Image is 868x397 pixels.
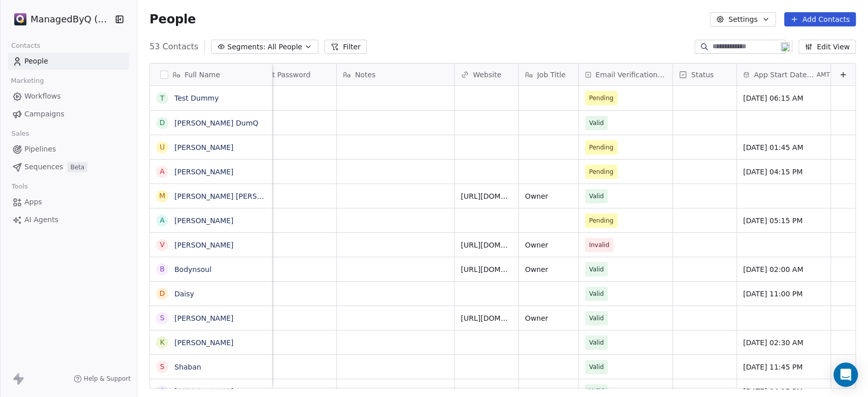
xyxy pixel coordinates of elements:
[743,289,824,299] span: [DATE] 11:00 PM
[461,192,540,200] a: [URL][DOMAIN_NAME]
[7,179,32,194] span: Tools
[24,162,63,172] span: Sequences
[24,91,61,102] span: Workflows
[174,387,233,395] a: [PERSON_NAME]
[149,41,198,53] span: 53 Contacts
[324,40,367,54] button: Filter
[267,42,302,52] span: All People
[589,338,604,348] span: Valid
[160,239,165,250] div: V
[160,142,165,152] div: U
[174,363,201,371] a: Shaban
[160,117,165,128] div: D
[589,191,604,201] span: Valid
[84,375,131,383] span: Help & Support
[743,167,824,177] span: [DATE] 04:15 PM
[473,70,501,80] span: Website
[160,264,165,274] div: B
[8,106,129,123] a: Campaigns
[7,73,48,88] span: Marketing
[160,288,165,299] div: D
[461,314,540,322] a: [URL][DOMAIN_NAME]
[160,93,165,104] div: T
[579,64,672,85] div: Email Verification Status
[31,13,112,26] span: ManagedByQ (FZE)
[7,126,34,141] span: Sales
[589,142,613,152] span: Pending
[160,215,165,226] div: A
[67,162,87,172] span: Beta
[174,143,233,151] a: [PERSON_NAME]
[781,42,790,51] img: 19.png
[150,86,273,389] div: grid
[589,313,604,323] span: Valid
[784,12,856,26] button: Add Contacts
[743,362,824,372] span: [DATE] 11:45 PM
[798,40,856,54] button: Edit View
[589,167,613,177] span: Pending
[8,159,129,175] a: SequencesBeta
[185,70,220,80] span: Full Name
[525,264,572,274] span: Owner
[833,362,858,387] div: Open Intercom Messenger
[754,70,814,80] span: App Start Date Time
[24,215,58,225] span: AI Agents
[737,64,830,85] div: App Start Date TimeAMT
[743,338,824,348] span: [DATE] 02:30 AM
[7,38,45,53] span: Contacts
[149,12,196,27] span: People
[174,168,233,176] a: [PERSON_NAME]
[743,386,824,396] span: [DATE] 04:15 PM
[174,339,233,347] a: [PERSON_NAME]
[589,240,609,250] span: Invalid
[8,211,129,228] a: AI Agents
[8,141,129,158] a: Pipelines
[743,216,824,226] span: [DATE] 05:15 PM
[14,13,26,25] img: Stripe.png
[691,70,714,80] span: Status
[174,241,233,249] a: [PERSON_NAME]
[589,386,604,396] span: Valid
[8,88,129,105] a: Workflows
[12,11,108,28] button: ManagedByQ (FZE)
[174,192,295,200] a: [PERSON_NAME] [PERSON_NAME]
[8,53,129,70] a: People
[337,64,454,85] div: Notes
[8,194,129,210] a: Apps
[160,313,165,323] div: S
[74,375,131,383] a: Help & Support
[589,264,604,274] span: Valid
[743,93,824,103] span: [DATE] 06:15 AM
[589,216,613,226] span: Pending
[174,94,219,102] a: Test Dummy
[243,64,336,85] div: Test Password
[227,42,265,52] span: Segments:
[525,313,572,323] span: Owner
[817,71,830,79] span: AMT
[160,337,164,348] div: K
[589,289,604,299] span: Valid
[161,386,163,396] div: I
[174,119,258,127] a: [PERSON_NAME] DumQ
[673,64,736,85] div: Status
[174,290,194,298] a: Daisy
[743,264,824,274] span: [DATE] 02:00 AM
[525,240,572,250] span: Owner
[461,265,540,273] a: [URL][DOMAIN_NAME]
[525,191,572,201] span: Owner
[24,144,56,155] span: Pipelines
[589,93,613,103] span: Pending
[160,166,165,177] div: A
[743,142,824,152] span: [DATE] 01:45 AM
[537,70,565,80] span: Job Title
[519,64,578,85] div: Job Title
[710,12,775,26] button: Settings
[174,265,212,273] a: Bodynsoul
[174,314,233,322] a: [PERSON_NAME]
[24,109,64,119] span: Campaigns
[150,64,272,85] div: Full Name
[355,70,375,80] span: Notes
[455,64,518,85] div: Website
[160,361,165,372] div: S
[589,362,604,372] span: Valid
